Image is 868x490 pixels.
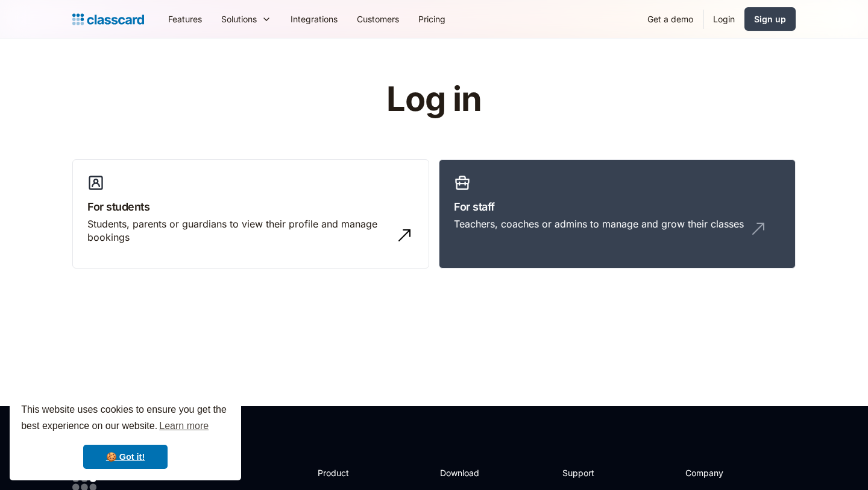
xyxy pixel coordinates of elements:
[87,199,414,215] h3: For students
[281,5,347,33] a: Integrations
[562,466,611,479] h2: Support
[318,466,382,479] h2: Product
[157,417,210,435] a: learn more about cookies
[159,5,212,33] a: Features
[440,466,489,479] h2: Download
[703,5,744,33] a: Login
[685,466,766,479] h2: Company
[72,11,144,28] a: Logo
[409,5,455,33] a: Pricing
[638,5,703,33] a: Get a demo
[21,402,230,435] span: This website uses cookies to ensure you get the best experience on our website.
[87,217,390,244] div: Students, parents or guardians to view their profile and manage bookings
[439,159,796,269] a: For staffTeachers, coaches or admins to manage and grow their classes
[454,199,781,215] h3: For staff
[212,5,281,33] div: Solutions
[754,13,786,25] div: Sign up
[243,81,626,118] h1: Log in
[454,217,744,231] div: Teachers, coaches or admins to manage and grow their classes
[744,7,796,31] a: Sign up
[347,5,409,33] a: Customers
[10,391,241,480] div: cookieconsent
[72,159,429,269] a: For studentsStudents, parents or guardians to view their profile and manage bookings
[83,445,168,469] a: dismiss cookie message
[221,13,257,25] div: Solutions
